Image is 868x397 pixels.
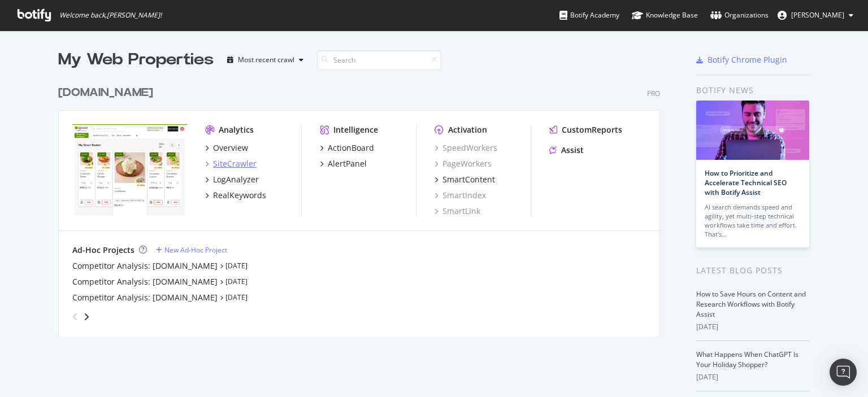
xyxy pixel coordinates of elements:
a: AlertPanel [320,158,367,169]
div: Intelligence [333,124,378,136]
div: LogAnalyzer [213,174,259,185]
a: How to Save Hours on Content and Research Workflows with Botify Assist [696,289,806,319]
div: Botify Chrome Plugin [708,54,787,66]
div: Most recent crawl [238,56,294,63]
a: [DATE] [225,277,248,286]
a: Assist [549,145,584,156]
a: New Ad-Hoc Project [156,245,227,255]
img: www.bigbasket.com [72,124,187,216]
div: AI search demands speed and agility, yet multi-step technical workflows take time and effort. Tha... [705,203,801,239]
div: AlertPanel [328,158,367,169]
div: Analytics [219,124,254,136]
div: Pro [647,89,660,98]
div: Open Intercom Messenger [830,359,857,386]
span: Welcome back, [PERSON_NAME] ! [59,11,162,20]
a: SpeedWorkers [435,142,497,154]
div: grid [58,71,669,337]
a: ActionBoard [320,142,374,154]
a: Botify Chrome Plugin [696,54,787,66]
div: SmartContent [442,174,495,185]
a: SmartLink [435,206,480,217]
a: SiteCrawler [205,158,257,169]
a: [DOMAIN_NAME] [58,85,158,101]
div: Assist [561,145,584,156]
button: Most recent crawl [223,51,308,69]
a: [DATE] [225,293,248,302]
div: SiteCrawler [213,158,257,169]
a: Competitor Analysis: [DOMAIN_NAME] [72,292,218,303]
a: RealKeywords [205,190,266,201]
div: angle-right [83,311,90,322]
div: Organizations [710,10,769,21]
input: Search [317,50,441,70]
div: angle-left [68,308,83,326]
div: Activation [448,124,487,136]
a: [DATE] [225,261,248,271]
a: PageWorkers [435,158,492,169]
a: Competitor Analysis: [DOMAIN_NAME] [72,276,218,287]
div: Latest Blog Posts [696,264,810,277]
div: RealKeywords [213,190,266,201]
a: LogAnalyzer [205,174,259,185]
div: [DOMAIN_NAME] [58,85,153,101]
span: Nikhil Raj [791,10,844,20]
div: CustomReports [562,124,622,136]
div: Overview [213,142,248,154]
a: Overview [205,142,248,154]
div: Ad-Hoc Projects [72,245,134,256]
div: Botify Academy [559,10,619,21]
div: New Ad-Hoc Project [164,245,227,255]
div: [DATE] [696,372,810,382]
a: SmartIndex [435,190,486,201]
div: My Web Properties [58,49,214,71]
a: How to Prioritize and Accelerate Technical SEO with Botify Assist [705,168,787,197]
a: CustomReports [549,124,622,136]
div: ActionBoard [328,142,374,154]
button: [PERSON_NAME] [769,6,862,24]
img: How to Prioritize and Accelerate Technical SEO with Botify Assist [696,101,809,160]
div: Knowledge Base [632,10,698,21]
a: What Happens When ChatGPT Is Your Holiday Shopper? [696,350,798,369]
div: Botify news [696,84,810,97]
div: [DATE] [696,322,810,332]
a: Competitor Analysis: [DOMAIN_NAME] [72,260,218,272]
a: SmartContent [435,174,495,185]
